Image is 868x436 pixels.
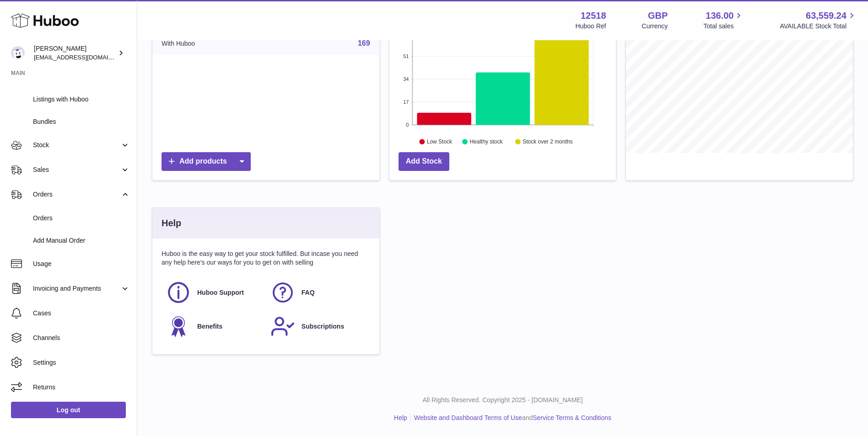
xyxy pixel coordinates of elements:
[403,76,409,82] text: 34
[33,214,130,223] span: Orders
[411,414,611,422] li: and
[358,39,370,47] a: 169
[780,10,857,31] a: 63,559.24 AVAILABLE Stock Total
[166,314,261,339] a: Benefits
[581,10,606,22] strong: 12518
[11,402,126,418] a: Log out
[302,322,344,331] span: Subscriptions
[34,53,135,61] span: [EMAIL_ADDRESS][DOMAIN_NAME]
[33,190,120,199] span: Orders
[806,10,846,22] span: 63,559.24
[648,10,668,22] strong: GBP
[302,288,315,297] span: FAQ
[469,138,503,145] text: Healthy stock
[642,22,668,31] div: Currency
[399,152,449,171] a: Add Stock
[162,250,370,267] p: Huboo is the easy way to get your stock fulfilled. But incase you need any help here's our ways f...
[414,414,522,421] a: Website and Dashboard Terms of Use
[152,32,272,55] td: With Huboo
[706,10,733,22] span: 136.00
[576,22,606,31] div: Huboo Ref
[703,22,744,31] span: Total sales
[33,309,130,318] span: Cases
[403,53,409,59] text: 51
[33,117,130,126] span: Bundles
[270,280,366,305] a: FAQ
[33,260,130,268] span: Usage
[33,236,130,245] span: Add Manual Order
[33,358,130,367] span: Settings
[197,322,222,331] span: Benefits
[33,95,130,104] span: Listings with Huboo
[394,414,407,421] a: Help
[166,280,261,305] a: Huboo Support
[33,141,120,149] span: Stock
[11,46,25,60] img: internalAdmin-12518@internal.huboo.com
[197,288,244,297] span: Huboo Support
[703,10,744,31] a: 136.00 Total sales
[33,334,130,342] span: Channels
[427,138,453,145] text: Low Stock
[406,122,409,128] text: 0
[33,284,120,293] span: Invoicing and Payments
[145,396,861,404] p: All Rights Reserved. Copyright 2025 - [DOMAIN_NAME]
[33,383,130,392] span: Returns
[33,165,120,174] span: Sales
[780,22,857,31] span: AVAILABLE Stock Total
[162,152,251,171] a: Add products
[162,217,181,229] h3: Help
[270,314,366,339] a: Subscriptions
[523,138,572,145] text: Stock over 2 months
[533,414,611,421] a: Service Terms & Conditions
[34,44,116,62] div: [PERSON_NAME]
[403,99,409,105] text: 17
